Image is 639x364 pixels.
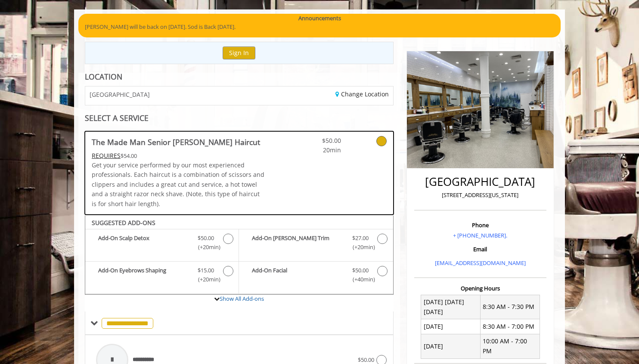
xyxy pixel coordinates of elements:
[421,319,481,334] td: [DATE]
[90,91,150,98] span: [GEOGRAPHIC_DATA]
[92,151,121,160] span: This service needs some Advance to be paid before we block your appointment
[243,266,388,286] label: Add-On Facial
[352,234,369,243] span: $27.00
[220,295,264,302] a: Show All Add-ons
[416,191,544,200] p: [STREET_ADDRESS][US_STATE]
[421,334,481,358] td: [DATE]
[92,160,265,209] p: Get your service performed by our most experienced professionals. Each haircut is a combination o...
[92,136,260,148] b: The Made Man Senior [PERSON_NAME] Haircut
[335,90,389,98] a: Change Location
[223,46,255,59] button: Sign In
[480,295,540,319] td: 8:30 AM - 7:30 PM
[480,334,540,358] td: 10:00 AM - 7:00 PM
[421,295,481,319] td: [DATE] [DATE] [DATE]
[90,266,234,286] label: Add-On Eyebrows Shaping
[85,22,554,31] p: [PERSON_NAME] will be back on [DATE]. Sod is Back [DATE].
[453,231,507,239] a: + [PHONE_NUMBER].
[92,151,265,160] div: $54.00
[90,234,234,254] label: Add-On Scalp Detox
[358,356,374,364] span: $50.00
[435,259,526,267] a: [EMAIL_ADDRESS][DOMAIN_NAME]
[252,266,343,284] b: Add-On Facial
[290,145,341,155] span: 20min
[298,14,341,23] b: Announcements
[198,234,214,243] span: $50.00
[290,136,341,145] span: $50.00
[198,266,214,275] span: $15.00
[252,234,343,252] b: Add-On [PERSON_NAME] Trim
[193,275,219,284] span: (+20min )
[85,114,394,122] div: SELECT A SERVICE
[416,246,544,252] h3: Email
[480,319,540,334] td: 8:30 AM - 7:00 PM
[416,222,544,228] h3: Phone
[414,285,546,291] h3: Opening Hours
[243,234,388,254] label: Add-On Beard Trim
[92,219,155,227] b: SUGGESTED ADD-ONS
[98,234,189,252] b: Add-On Scalp Detox
[98,266,189,284] b: Add-On Eyebrows Shaping
[347,243,373,252] span: (+20min )
[193,243,219,252] span: (+20min )
[416,176,544,188] h2: [GEOGRAPHIC_DATA]
[352,266,369,275] span: $50.00
[85,71,122,82] b: LOCATION
[347,275,373,284] span: (+40min )
[85,215,394,295] div: The Made Man Senior Barber Haircut Add-onS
